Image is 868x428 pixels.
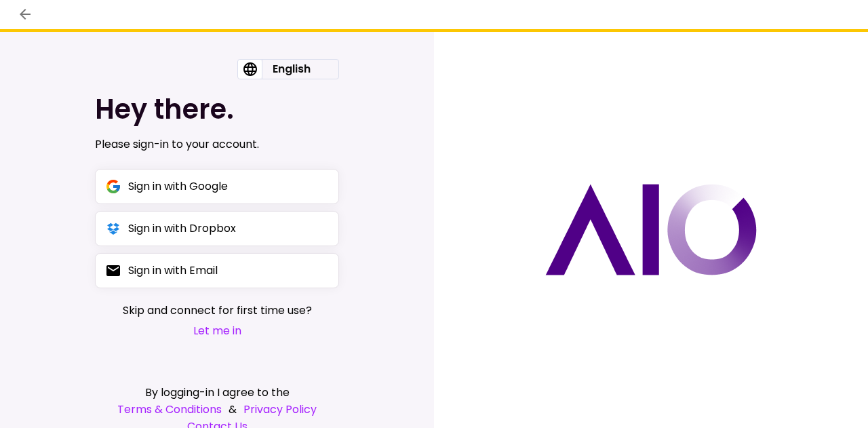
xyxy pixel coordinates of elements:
[14,3,37,26] button: back
[95,384,339,401] div: By logging-in I agree to the
[95,211,339,246] button: Sign in with Dropbox
[123,322,312,339] button: Let me in
[128,220,236,237] div: Sign in with Dropbox
[545,184,757,275] img: AIO logo
[243,401,317,418] a: Privacy Policy
[95,136,339,153] div: Please sign-in to your account.
[95,93,339,125] h1: Hey there.
[128,262,218,279] div: Sign in with Email
[117,401,222,418] a: Terms & Conditions
[123,302,312,319] span: Skip and connect for first time use?
[95,401,339,418] div: &
[262,60,321,79] div: English
[95,169,339,204] button: Sign in with Google
[95,253,339,288] button: Sign in with Email
[128,178,228,195] div: Sign in with Google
